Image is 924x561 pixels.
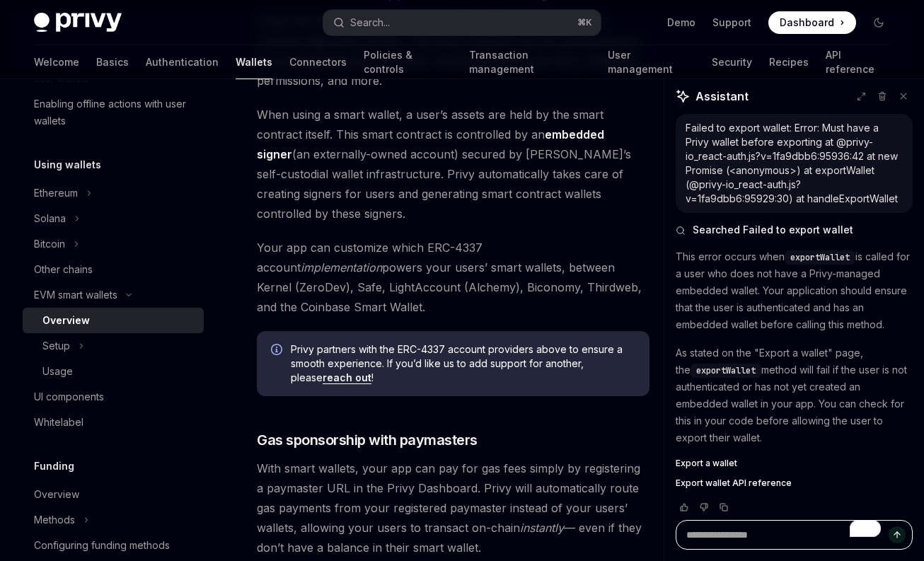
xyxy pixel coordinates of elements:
[291,342,635,385] span: Privy partners with the ERC-4337 account providers above to ensure a smooth experience. If you’d ...
[712,45,752,79] a: Security
[146,45,219,79] a: Authentication
[696,365,756,376] span: exportWallet
[42,337,70,354] div: Setup
[236,45,272,79] a: Wallets
[350,14,390,31] div: Search...
[96,45,129,79] a: Basics
[34,185,78,202] div: Ethereum
[676,248,913,333] p: This error occurs when is called for a user who does not have a Privy-managed embedded wallet. Yo...
[676,520,913,550] textarea: To enrich screen reader interactions, please activate Accessibility in Grammarly extension settings
[34,96,195,129] div: Enabling offline actions with user wallets
[23,359,204,384] a: Usage
[34,537,170,554] div: Configuring funding methods
[826,45,890,79] a: API reference
[42,312,90,329] div: Overview
[469,45,591,79] a: Transaction management
[676,458,737,469] span: Export a wallet
[301,260,382,274] em: implementation
[676,345,913,446] p: As stated on the "Export a wallet" page, the method will fail if the user is not authenticated or...
[23,384,204,410] a: UI components
[712,16,751,30] a: Support
[257,458,649,557] span: With smart wallets, your app can pay for gas fees simply by registering a paymaster URL in the Pr...
[34,45,79,79] a: Welcome
[790,252,850,263] span: exportWallet
[780,16,834,30] span: Dashboard
[577,17,592,28] span: ⌘ K
[889,526,906,543] button: Send message
[695,88,749,105] span: Assistant
[323,371,371,384] a: reach out
[34,414,83,431] div: Whitelabel
[34,236,65,253] div: Bitcoin
[34,486,79,503] div: Overview
[34,287,117,303] div: EVM smart wallets
[686,121,903,206] div: Failed to export wallet: Error: Must have a Privy wallet before exporting at @privy-io_react-auth...
[667,16,695,30] a: Demo
[23,257,204,282] a: Other chains
[768,11,856,34] a: Dashboard
[676,458,913,469] a: Export a wallet
[23,482,204,507] a: Overview
[257,430,478,450] span: Gas sponsorship with paymasters
[676,478,913,489] a: Export wallet API reference
[608,45,695,79] a: User management
[289,45,347,79] a: Connectors
[867,11,890,34] button: Toggle dark mode
[364,45,452,79] a: Policies & controls
[257,105,649,224] span: When using a smart wallet, a user’s assets are held by the smart contract itself. This smart cont...
[23,533,204,558] a: Configuring funding methods
[34,210,66,227] div: Solana
[34,261,93,278] div: Other chains
[323,10,601,35] button: Search...⌘K
[271,344,285,358] svg: Info
[34,156,101,173] h5: Using wallets
[769,45,809,79] a: Recipes
[23,91,204,134] a: Enabling offline actions with user wallets
[34,13,122,33] img: dark logo
[34,511,75,528] div: Methods
[34,458,74,475] h5: Funding
[42,363,73,380] div: Usage
[693,223,853,237] span: Searched Failed to export wallet
[34,388,104,405] div: UI components
[257,238,649,317] span: Your app can customize which ERC-4337 account powers your users’ smart wallets, between Kernel (Z...
[676,478,792,489] span: Export wallet API reference
[23,308,204,333] a: Overview
[676,223,913,237] button: Searched Failed to export wallet
[23,410,204,435] a: Whitelabel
